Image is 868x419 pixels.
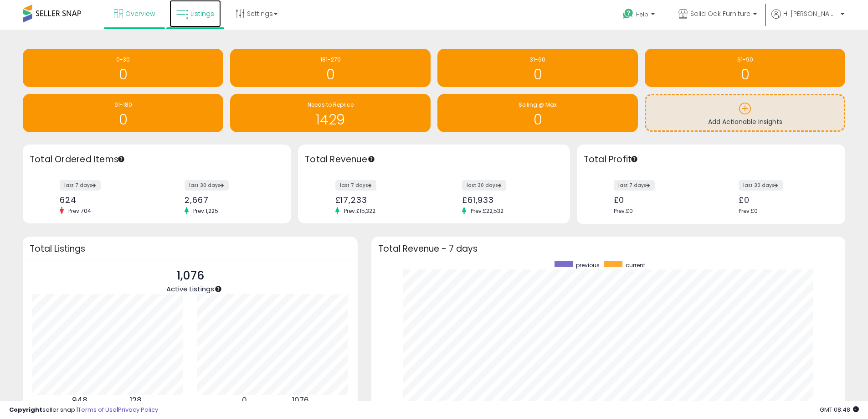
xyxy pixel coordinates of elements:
a: 91-180 0 [23,94,223,132]
span: Prev: £0 [614,207,633,215]
span: 91-180 [114,101,132,109]
label: last 7 days [614,180,655,191]
label: last 30 days [185,180,229,191]
label: last 7 days [335,180,376,191]
a: Add Actionable Insights [646,95,844,130]
span: Prev: 1,225 [189,207,223,215]
span: Listings [190,9,214,18]
a: Needs to Reprice 1429 [230,94,431,132]
a: 31-60 0 [437,49,638,87]
div: Tooltip anchor [117,155,125,163]
a: Help [616,1,664,30]
h3: Total Ordered Items [30,153,284,166]
div: £0 [614,195,704,205]
a: 61-90 0 [645,49,845,87]
a: Privacy Policy [118,405,158,414]
span: Add Actionable Insights [708,117,782,126]
label: last 30 days [739,180,783,191]
h1: 0 [649,67,841,82]
span: Prev: £22,532 [466,207,508,215]
span: Help [636,10,648,18]
span: Hi [PERSON_NAME] [783,9,838,18]
span: Solid Oak Furniture [690,9,750,18]
div: 2,667 [185,195,275,205]
div: Tooltip anchor [630,155,638,163]
div: £61,933 [462,195,554,205]
span: 61-90 [737,56,753,63]
span: 0-30 [116,56,130,63]
span: Prev: 704 [64,207,96,215]
h1: 0 [442,112,633,127]
h1: 0 [235,67,426,82]
i: Get Help [622,8,634,20]
b: 128 [130,395,142,406]
div: £17,233 [335,195,427,205]
span: previous [576,261,600,269]
a: Selling @ Max 0 [437,94,638,132]
label: last 7 days [60,180,101,191]
h1: 0 [27,112,219,127]
span: 2025-08-12 08:48 GMT [820,405,859,414]
h1: 1429 [235,112,426,127]
a: Hi [PERSON_NAME] [771,9,844,30]
span: Selling @ Max [519,101,557,109]
h3: Total Listings [30,245,351,252]
a: 0-30 0 [23,49,223,87]
div: £0 [739,195,829,205]
label: last 30 days [462,180,506,191]
b: 948 [72,395,87,406]
h3: Total Revenue [305,153,563,166]
span: Active Listings [166,284,214,294]
b: 0 [242,395,247,406]
span: Prev: £15,322 [339,207,380,215]
h3: Total Profit [584,153,838,166]
div: Tooltip anchor [367,155,375,163]
span: 31-60 [530,56,545,63]
div: seller snap | | [9,406,158,414]
strong: Copyright [9,405,42,414]
a: Terms of Use [78,405,117,414]
div: Tooltip anchor [214,285,222,293]
span: 181-270 [320,56,341,63]
h1: 0 [442,67,633,82]
b: 1076 [292,395,309,406]
h3: Total Revenue - 7 days [378,245,838,252]
span: current [626,261,645,269]
div: 624 [60,195,150,205]
span: Overview [125,9,155,18]
h1: 0 [27,67,219,82]
span: Prev: £0 [739,207,758,215]
p: 1,076 [166,267,214,285]
span: Needs to Reprice [308,101,354,109]
a: 181-270 0 [230,49,431,87]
